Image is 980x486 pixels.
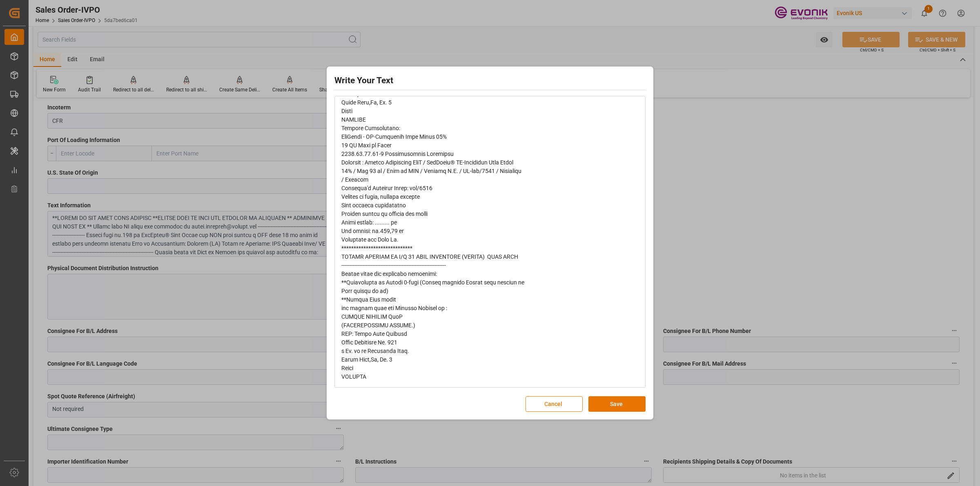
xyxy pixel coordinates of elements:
button: Cancel [526,396,583,412]
button: Save [588,396,646,412]
h2: Write Your Text [334,74,646,87]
